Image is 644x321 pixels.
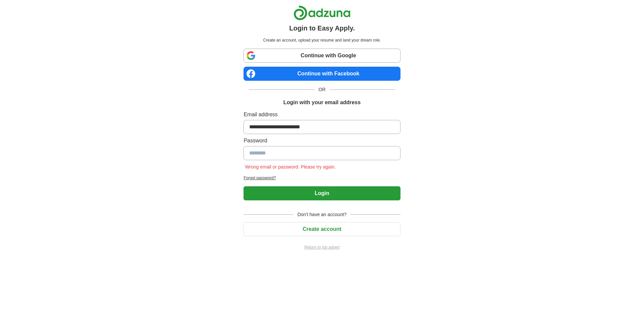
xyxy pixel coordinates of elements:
[315,86,330,93] span: OR
[244,164,337,170] span: Wrong email or password. Please try again.
[293,5,351,20] img: Adzuna logo
[244,137,400,145] label: Password
[244,67,400,81] a: Continue with Facebook
[244,111,400,119] label: Email address
[244,49,400,63] a: Continue with Google
[293,211,351,218] span: Don't have an account?
[244,175,400,181] a: Forgot password?
[244,226,400,232] a: Create account
[244,186,400,200] button: Login
[289,23,355,33] h1: Login to Easy Apply.
[244,244,400,250] a: Return to job advert
[245,37,399,43] p: Create an account, upload your resume and land your dream role.
[244,222,400,236] button: Create account
[283,99,361,107] h1: Login with your email address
